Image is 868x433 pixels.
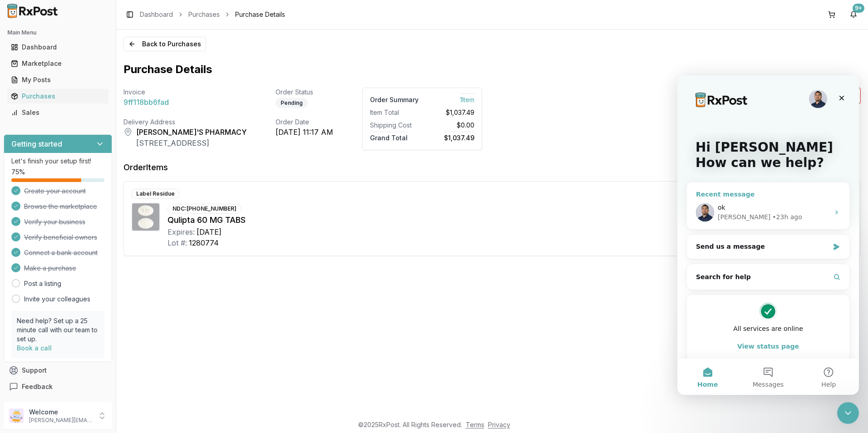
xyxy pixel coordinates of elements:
a: My Posts [7,72,108,88]
span: $1,037.49 [446,108,474,117]
a: Purchases [188,10,220,19]
div: Dashboard [11,43,105,52]
div: Marketplace [11,59,105,68]
img: RxPost Logo [4,4,62,18]
span: Browse the marketplace [24,202,97,211]
a: Dashboard [140,10,173,19]
button: 9+ [846,7,861,22]
p: Let's finish your setup first! [11,157,104,166]
span: Verify beneficial owners [24,233,97,242]
div: 9+ [853,4,864,13]
h3: Getting started [11,138,62,149]
div: [DATE] 11:17 AM [276,127,333,138]
h1: Purchase Details [123,62,212,77]
p: Welcome [29,408,92,417]
div: Pending [276,98,308,108]
div: [STREET_ADDRESS] [136,138,247,148]
div: Invoice [123,88,247,97]
button: Support [4,362,112,379]
span: Connect a bank account [24,248,98,257]
a: Invite your colleagues [24,295,90,304]
div: Label Residue [131,189,180,199]
a: Post a listing [24,279,61,288]
div: Sales [11,108,105,117]
div: Order Summary [370,95,419,104]
a: Book a call [17,344,52,352]
span: Make a purchase [24,264,76,273]
div: Qulipta 60 MG TABS [168,214,812,226]
div: Delivery Address [123,118,247,127]
p: Need help? Set up a 25 minute call with our team to set up. [17,316,99,344]
div: Item Total [370,108,419,117]
iframe: Intercom live chat [837,402,859,424]
span: 75 % [11,167,25,177]
div: Shipping Cost [370,121,419,130]
span: 9ff118bb6fad [123,97,169,108]
div: [PERSON_NAME]'S PHARMACY [136,127,247,138]
button: Sales [4,105,112,120]
div: NDC: [PHONE_NUMBER] [168,204,242,214]
nav: breadcrumb [140,10,285,19]
button: Purchases [4,89,112,103]
div: Lot #: [168,237,187,248]
span: Verify your business [24,217,85,226]
a: Marketplace [7,55,108,72]
img: Qulipta 60 MG TABS [132,203,159,231]
div: Order Status [276,88,333,97]
div: My Posts [11,75,105,84]
a: Terms [466,421,484,428]
a: Dashboard [7,39,108,55]
div: [DATE] [197,226,222,237]
div: Order Items [123,161,168,174]
button: Marketplace [4,56,112,71]
a: Purchases [7,88,108,104]
button: Feedback [4,379,112,395]
p: [PERSON_NAME][EMAIL_ADDRESS][DOMAIN_NAME] [29,417,92,424]
span: Grand Total [370,132,408,142]
span: Create your account [24,187,86,196]
div: Order Date [276,118,333,127]
iframe: Intercom live chat [677,75,859,395]
a: Sales [7,104,108,121]
img: User avatar [9,408,24,423]
span: Feedback [22,382,53,391]
a: Privacy [488,421,510,428]
button: Back to Purchases [123,37,206,51]
div: Expires: [168,226,195,237]
h2: Main Menu [7,29,108,36]
div: $0.00 [426,121,474,130]
div: 1280774 [189,237,219,248]
span: Purchase Details [235,10,285,19]
button: My Posts [4,73,112,87]
span: $1,037.49 [444,132,474,142]
button: Dashboard [4,40,112,54]
span: 1 Item [460,93,474,103]
div: Purchases [11,92,105,101]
